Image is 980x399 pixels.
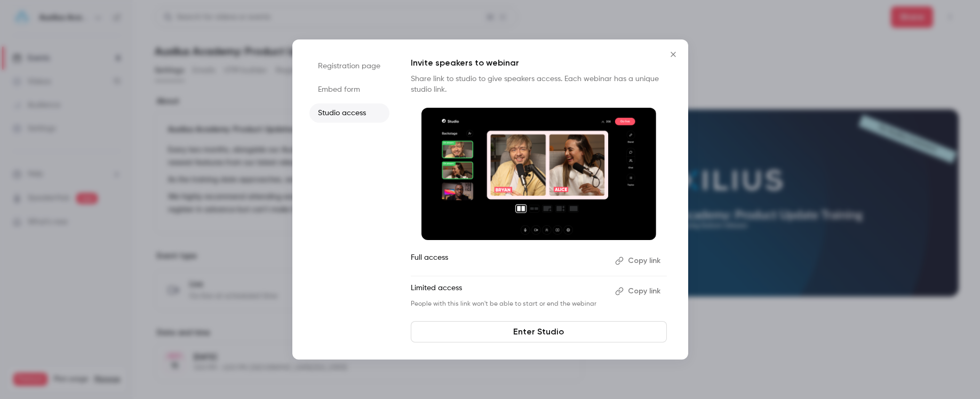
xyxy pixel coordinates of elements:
[611,252,667,269] button: Copy link
[411,321,667,342] a: Enter Studio
[611,283,667,300] button: Copy link
[411,300,607,308] p: People with this link won't be able to start or end the webinar
[411,252,607,269] p: Full access
[411,74,667,95] p: Share link to studio to give speakers access. Each webinar has a unique studio link.
[411,283,607,300] p: Limited access
[309,103,389,123] li: Studio access
[663,44,684,65] button: Close
[309,57,389,76] li: Registration page
[421,108,656,240] img: Invite speakers to webinar
[309,80,389,99] li: Embed form
[411,57,667,69] p: Invite speakers to webinar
